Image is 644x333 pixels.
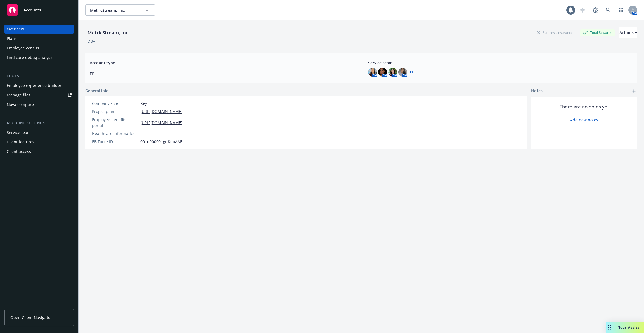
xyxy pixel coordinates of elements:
div: Manage files [7,91,30,100]
div: Employee benefits portal [92,117,138,128]
div: Employee experience builder [7,81,61,90]
a: [URL][DOMAIN_NAME] [140,108,183,114]
button: Actions [619,27,637,38]
img: photo [398,68,407,77]
button: MetricStream, Inc. [85,4,155,16]
div: Client features [7,138,34,147]
div: Tools [4,73,74,79]
span: 001d000001gnKqoAAE [140,139,182,145]
a: Client access [4,147,74,156]
a: Add new notes [570,117,598,123]
div: Project plan [92,108,138,114]
a: Nova compare [4,100,74,109]
button: Nova Assist [606,322,644,333]
div: Client access [7,147,31,156]
span: Nova Assist [617,325,640,330]
a: Manage files [4,91,74,100]
span: Account type [90,60,354,66]
a: add [631,88,637,95]
div: Healthcare Informatics [92,131,138,136]
span: There are no notes yet [560,103,609,110]
div: Overview [7,25,24,34]
a: Employee experience builder [4,81,74,90]
a: Service team [4,128,74,137]
a: Employee census [4,44,74,53]
a: Client features [4,138,74,147]
div: Plans [7,34,17,43]
div: Employee census [7,44,39,53]
div: Nova compare [7,100,34,109]
img: photo [388,68,397,77]
div: Company size [92,100,138,106]
a: Start snowing [577,4,588,16]
img: photo [368,68,377,77]
span: General info [85,88,109,94]
span: Notes [531,88,543,95]
span: Key [140,100,147,106]
div: MetricStream, Inc. [85,29,132,36]
span: Service team [368,60,633,66]
div: DBA: - [87,38,98,44]
img: photo [378,68,387,77]
a: [URL][DOMAIN_NAME] [140,120,183,126]
span: Accounts [23,8,41,12]
a: Plans [4,34,74,43]
div: Total Rewards [580,29,615,36]
a: Switch app [615,4,627,16]
a: Report a Bug [590,4,601,16]
a: Find care debug analysis [4,53,74,62]
span: EB [90,71,354,77]
a: Overview [4,25,74,34]
div: EB Force ID [92,139,138,145]
span: - [140,131,142,136]
span: MetricStream, Inc. [90,7,138,13]
a: Search [603,4,614,16]
div: Business Insurance [534,29,576,36]
div: Account settings [4,120,74,126]
div: Actions [619,27,637,38]
a: Accounts [4,2,74,18]
div: Find care debug analysis [7,53,53,62]
div: Drag to move [606,322,613,333]
a: +1 [409,70,413,74]
div: Service team [7,128,31,137]
span: Open Client Navigator [10,315,52,320]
